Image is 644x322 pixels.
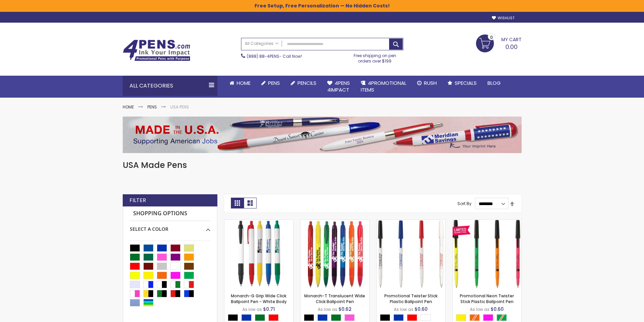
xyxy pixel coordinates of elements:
[483,314,493,321] div: Neon Pink
[338,306,352,313] span: $0.62
[301,219,369,225] a: Monarch-T Translucent Wide Click Ballpoint Pen
[123,117,522,153] img: USA Pens
[224,76,256,91] a: Home
[318,306,337,312] span: As low as
[268,79,280,86] span: Pens
[457,201,472,206] label: Sort By
[129,197,146,204] strong: Filter
[347,50,403,64] div: Free shipping on pen orders over $199
[470,306,490,312] span: As low as
[412,76,442,91] a: Rush
[317,314,328,321] div: Blue
[237,79,251,86] span: Home
[247,53,279,59] a: (888) 88-4PENS
[231,293,287,304] a: Monarch-G Grip Wide Click Ballpoint Pen - White Body
[377,220,445,288] img: Promotional Twister Stick Plastic Ballpoint Pen
[170,104,189,110] strong: USA Pens
[442,76,482,91] a: Specials
[247,53,302,59] span: - Call Now!
[304,314,314,321] div: Black
[355,76,412,98] a: 4PROMOTIONALITEMS
[476,34,522,51] a: 0.00 0
[482,76,506,91] a: Blog
[255,314,265,321] div: Green
[456,314,466,321] div: Neon Yellow
[130,206,210,221] strong: Shopping Options
[130,221,210,232] div: Select A Color
[123,104,134,110] a: Home
[331,314,341,321] div: Green
[224,220,293,288] img: Monarch-G Grip Wide Click Ballpoint Pen - White Body
[224,219,293,225] a: Monarch-G Grip Wide Click Ballpoint Pen - White Body
[453,220,521,288] img: Promotional Neon Twister Stick Plastic Ballpoint Pen
[492,16,515,21] a: Wishlist
[490,34,493,41] span: 0
[228,314,238,321] div: Black
[384,293,437,304] a: Promotional Twister Stick Plastic Ballpoint Pen
[487,79,501,86] span: Blog
[421,314,431,321] div: White
[460,293,514,304] a: Promotional Neon Twister Stick Plastic Ballpoint Pen
[424,79,437,86] span: Rush
[301,220,369,288] img: Monarch-T Translucent Wide Click Ballpoint Pen
[123,40,190,61] img: 4Pens Custom Pens and Promotional Products
[242,306,262,312] span: As low as
[231,198,244,208] strong: Grid
[380,314,390,321] div: Black
[268,314,279,321] div: Red
[327,79,350,93] span: 4Pens 4impact
[147,104,157,110] a: Pens
[393,314,404,321] div: Blue
[377,219,445,225] a: Promotional Twister Stick Plastic Ballpoint Pen
[241,38,282,49] a: All Categories
[394,306,413,312] span: As low as
[304,293,365,304] a: Monarch-T Translucent Wide Click Ballpoint Pen
[245,41,279,46] span: All Categories
[414,306,428,313] span: $0.60
[123,76,217,96] div: All Categories
[407,314,417,321] div: Red
[241,314,252,321] div: Blue
[322,76,355,98] a: 4Pens4impact
[344,314,355,321] div: Pink
[361,79,406,93] span: 4PROMOTIONAL ITEMS
[505,43,518,51] span: 0.00
[123,160,522,171] h1: USA Made Pens
[455,79,477,86] span: Specials
[491,306,504,313] span: $0.60
[285,76,322,91] a: Pencils
[453,219,521,225] a: Promotional Neon Twister Stick Plastic Ballpoint Pen
[297,79,316,86] span: Pencils
[256,76,285,91] a: Pens
[263,306,275,313] span: $0.71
